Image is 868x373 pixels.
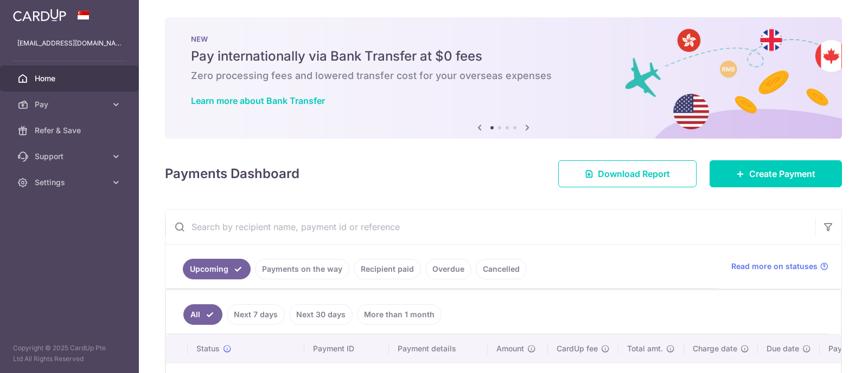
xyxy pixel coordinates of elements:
span: Settings [35,177,106,188]
a: More than 1 month [357,304,442,325]
input: Search by recipient name, payment id or reference [165,210,815,244]
h4: Payments Dashboard [165,164,299,184]
img: Bank transfer banner [165,17,842,139]
span: Amount [496,343,524,354]
a: Learn more about Bank Transfer [191,95,325,106]
span: Total amt. [627,343,663,354]
a: Payments on the way [255,259,349,279]
a: Upcoming [183,259,251,279]
p: [EMAIL_ADDRESS][DOMAIN_NAME] [17,38,122,49]
span: Home [35,73,106,84]
h5: Pay internationally via Bank Transfer at $0 fees [191,48,816,65]
a: Cancelled [476,259,527,279]
a: Read more on statuses [731,261,828,272]
th: Payment ID [304,335,389,363]
a: Next 7 days [227,304,285,325]
span: Pay [35,99,106,110]
span: Refer & Save [35,125,106,136]
span: Download Report [598,167,670,180]
span: Read more on statuses [731,261,818,272]
th: Payment details [389,335,488,363]
a: All [183,304,222,325]
iframe: Opens a widget where you can find more information [799,341,857,368]
a: Next 30 days [289,304,353,325]
a: Download Report [558,160,697,187]
h6: Zero processing fees and lowered transfer cost for your overseas expenses [191,69,816,82]
span: Status [196,343,220,354]
a: Recipient paid [354,259,421,279]
span: CardUp fee [557,343,598,354]
a: Overdue [425,259,471,279]
span: Charge date [693,343,737,354]
p: NEW [191,35,816,43]
span: Support [35,151,106,162]
a: Create Payment [710,160,842,187]
span: Due date [767,343,799,354]
span: Create Payment [749,167,815,180]
img: CardUp [13,9,66,22]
